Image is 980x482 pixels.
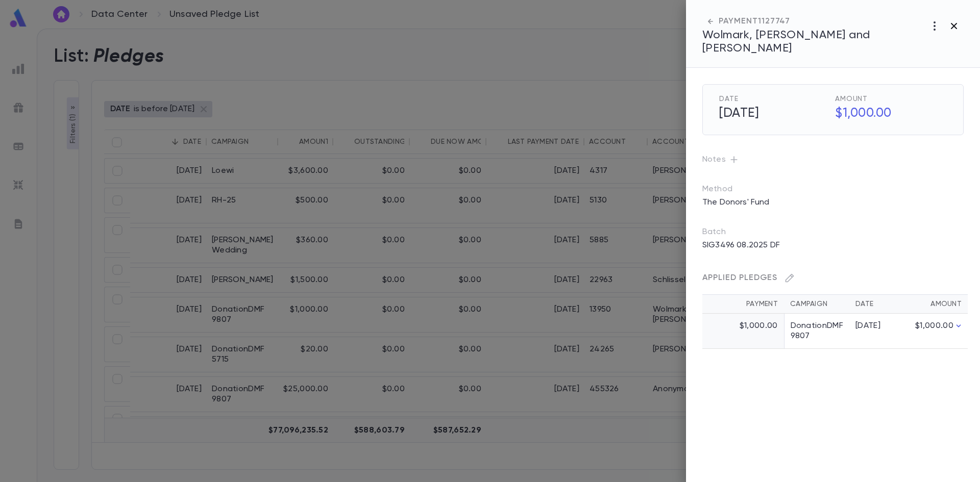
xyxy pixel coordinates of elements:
span: Amount [835,95,947,103]
th: Date [849,295,900,314]
p: Batch [702,227,964,237]
span: Date [719,95,831,103]
th: Amount [900,295,968,314]
th: Campaign [784,295,849,314]
span: Applied Pledges [702,274,777,282]
p: SIG3496 08.2025 DF [696,237,786,253]
span: Wolmark, [PERSON_NAME] and [PERSON_NAME] [702,30,870,54]
td: $1,000.00 [900,314,968,349]
div: PAYMENT 1127747 [702,16,925,27]
div: [DATE] [855,321,894,331]
p: Notes [702,151,964,168]
td: $1,000.00 [702,314,784,349]
h5: [DATE] [713,103,831,124]
th: Payment [702,295,784,314]
p: Method [702,184,753,194]
p: The Donors' Fund [696,194,776,211]
td: DonationDMF 9807 [784,314,849,349]
h5: $1,000.00 [829,103,947,124]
